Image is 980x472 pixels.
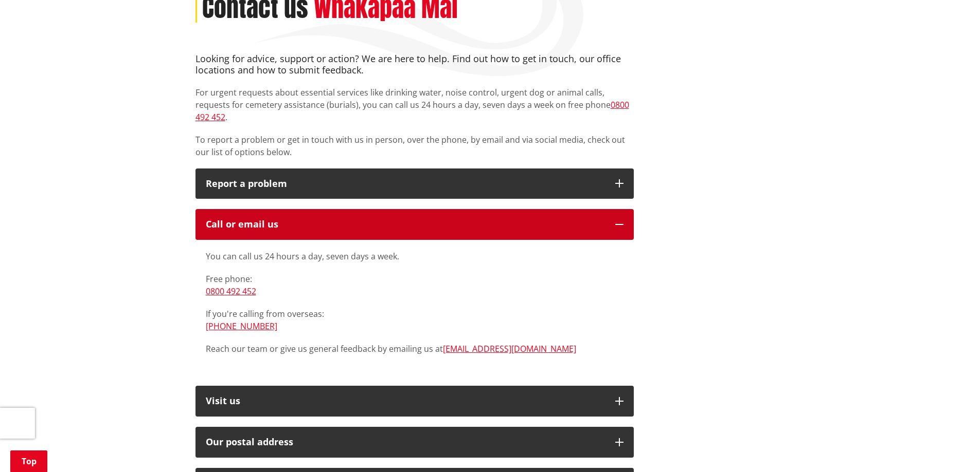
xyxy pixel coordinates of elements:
iframe: Messenger Launcher [933,429,970,466]
a: 0800 492 452 [195,99,629,123]
button: Visit us [195,386,634,417]
p: Free phone: [206,273,623,297]
button: Our postal address [195,427,634,458]
a: Top [10,450,47,472]
button: Call or email us [195,209,634,240]
h4: Looking for advice, support or action? We are here to help. Find out how to get in touch, our off... [195,53,634,75]
a: 0800 492 452 [206,286,256,297]
p: Visit us [206,396,605,406]
p: Report a problem [206,179,605,189]
p: If you're calling from overseas: [206,308,623,332]
div: Call or email us [206,219,605,230]
a: [PHONE_NUMBER] [206,320,277,332]
a: [EMAIL_ADDRESS][DOMAIN_NAME] [443,343,576,354]
p: To report a problem or get in touch with us in person, over the phone, by email and via social me... [195,134,634,158]
button: Report a problem [195,168,634,199]
h2: Our postal address [206,437,605,447]
p: Reach our team or give us general feedback by emailing us at [206,343,623,355]
p: You can call us 24 hours a day, seven days a week. [206,250,623,262]
p: For urgent requests about essential services like drinking water, noise control, urgent dog or an... [195,86,634,123]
